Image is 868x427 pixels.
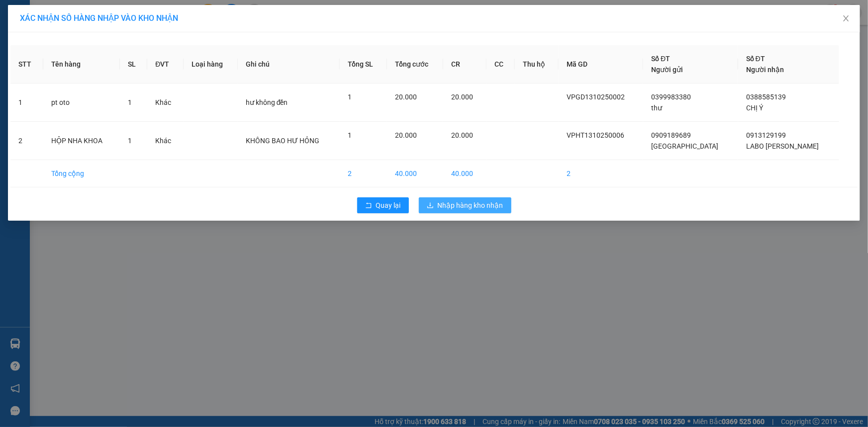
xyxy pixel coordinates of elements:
td: Khác [147,84,184,122]
span: Quay lại [376,200,401,211]
span: hư không đền [246,98,288,106]
span: 20.000 [451,131,473,139]
span: 20.000 [395,93,417,101]
th: CR [443,45,486,84]
td: 2 [559,160,643,187]
li: Hotline: 1900 8153 [93,49,416,62]
td: 1 [10,84,43,122]
span: KHÔNG BAO HƯ HỎNG [246,137,319,145]
span: Người nhận [746,66,784,74]
td: 40.000 [443,160,486,187]
span: Số ĐT [746,55,765,63]
th: SL [120,45,147,84]
span: 20.000 [395,131,417,139]
th: ĐVT [147,45,184,84]
th: Tổng SL [340,45,387,84]
span: VPGD1310250002 [567,93,625,101]
span: rollback [365,202,372,210]
th: Tổng cước [387,45,443,84]
td: pt oto [43,84,120,122]
th: CC [486,45,515,84]
span: 0399983380 [651,93,691,101]
span: 0913129199 [746,131,786,139]
button: rollbackQuay lại [357,197,409,213]
td: 40.000 [387,160,443,187]
span: 1 [348,93,352,101]
span: [GEOGRAPHIC_DATA] [651,142,718,150]
span: close [842,14,850,22]
span: 20.000 [451,93,473,101]
td: 2 [340,160,387,187]
span: XÁC NHẬN SỐ HÀNG NHẬP VÀO KHO NHẬN [20,13,178,23]
button: Close [832,5,860,33]
th: Tên hàng [43,45,120,84]
img: logo.jpg [12,12,62,62]
span: Nhập hàng kho nhận [438,200,503,211]
span: VPHT1310250006 [567,131,624,139]
th: Ghi chú [238,45,340,84]
td: Tổng cộng [43,160,120,187]
span: thư [651,104,662,112]
th: Loại hàng [184,45,238,84]
span: 0909189689 [651,131,691,139]
button: downloadNhập hàng kho nhận [419,197,511,213]
span: 1 [348,131,352,139]
th: STT [10,45,43,84]
th: Mã GD [559,45,643,84]
span: LABO [PERSON_NAME] [746,142,819,150]
span: download [427,202,434,210]
span: Số ĐT [651,55,670,63]
span: CHỊ Ý [746,104,763,112]
td: 2 [10,122,43,160]
span: 0388585139 [746,93,786,101]
span: Người gửi [651,66,683,74]
li: [STREET_ADDRESS][PERSON_NAME][PERSON_NAME]. [GEOGRAPHIC_DATA], [PERSON_NAME][GEOGRAPHIC_DATA][PER... [93,24,416,49]
span: 1 [128,98,132,106]
td: HỘP NHA KHOA [43,122,120,160]
th: Thu hộ [515,45,559,84]
span: 1 [128,137,132,145]
td: Khác [147,122,184,160]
